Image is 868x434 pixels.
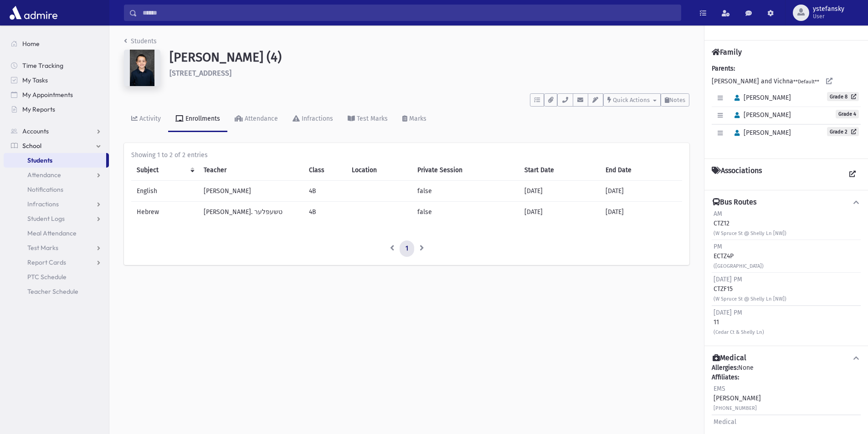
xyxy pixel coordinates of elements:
[4,182,109,197] a: Notifications
[131,181,198,202] td: English
[714,276,742,283] span: [DATE] PM
[713,198,756,207] h4: Bus Routes
[7,4,60,22] img: AdmirePro
[4,36,109,51] a: Home
[27,214,65,223] span: Student Logs
[124,37,157,45] a: Students
[131,160,198,181] th: Subject
[4,255,109,270] a: Report Cards
[303,202,347,223] td: 4B
[600,181,682,202] td: [DATE]
[613,97,650,103] span: Quick Actions
[395,107,434,132] a: Marks
[714,405,757,411] small: [PHONE_NUMBER]
[198,202,303,223] td: [PERSON_NAME]. טשעפלער
[27,156,52,164] span: Students
[600,202,682,223] td: [DATE]
[412,160,519,181] th: Private Session
[4,138,109,153] a: School
[303,160,347,181] th: Class
[836,110,859,118] span: Grade 4
[138,115,161,123] div: Activity
[519,202,600,223] td: [DATE]
[22,76,48,84] span: My Tasks
[412,181,519,202] td: false
[844,166,861,183] a: View all Associations
[661,93,689,107] button: Notes
[27,258,66,266] span: Report Cards
[603,93,661,107] button: Quick Actions
[400,240,414,257] a: 1
[714,209,786,238] div: CTZ12
[519,160,600,181] th: Start Date
[4,240,109,255] a: Test Marks
[714,329,764,335] small: (Cedar Ct & Shelly Ln)
[730,111,791,119] span: [PERSON_NAME]
[27,229,77,237] span: Meal Attendance
[412,202,519,223] td: false
[131,202,198,223] td: Hebrew
[714,243,722,250] span: PM
[27,244,58,252] span: Test Marks
[243,115,278,123] div: Attendance
[827,92,859,101] a: Grade 8
[4,284,109,299] a: Teacher Schedule
[4,270,109,284] a: PTC Schedule
[712,353,861,363] button: Medical
[169,69,689,77] h6: [STREET_ADDRESS]
[813,13,844,20] span: User
[346,160,412,181] th: Location
[712,65,735,72] b: Parents:
[340,107,395,132] a: Test Marks
[4,168,109,182] a: Attendance
[519,181,600,202] td: [DATE]
[712,48,742,56] h4: Family
[4,153,106,168] a: Students
[184,115,220,123] div: Enrollments
[712,64,861,151] div: [PERSON_NAME] and Vichna
[4,211,109,226] a: Student Logs
[714,263,764,269] small: ([GEOGRAPHIC_DATA])
[714,296,786,302] small: (W Spruce St @ Shelly Ln [NW])
[714,242,764,271] div: ECTZ4P
[669,97,685,103] span: Notes
[168,107,227,132] a: Enrollments
[22,142,41,150] span: School
[27,287,78,296] span: Teacher Schedule
[714,308,764,337] div: 11
[22,105,55,113] span: My Reports
[22,61,63,70] span: Time Tracking
[198,181,303,202] td: [PERSON_NAME]
[131,150,682,160] div: Showing 1 to 2 of 2 entries
[730,94,791,102] span: [PERSON_NAME]
[712,198,861,207] button: Bus Routes
[22,127,49,135] span: Accounts
[407,115,426,123] div: Marks
[4,102,109,117] a: My Reports
[4,226,109,240] a: Meal Attendance
[169,50,689,65] h1: [PERSON_NAME] (4)
[4,87,109,102] a: My Appointments
[22,91,73,99] span: My Appointments
[27,171,61,179] span: Attendance
[300,115,333,123] div: Infractions
[27,200,59,208] span: Infractions
[813,5,844,13] span: ystefansky
[600,160,682,181] th: End Date
[198,160,303,181] th: Teacher
[227,107,285,132] a: Attendance
[27,273,67,281] span: PTC Schedule
[827,127,859,136] a: Grade 2
[714,210,722,218] span: AM
[124,107,168,132] a: Activity
[714,309,742,317] span: [DATE] PM
[22,40,40,48] span: Home
[712,364,738,372] b: Allergies:
[712,166,762,183] h4: Associations
[355,115,388,123] div: Test Marks
[4,124,109,138] a: Accounts
[714,384,761,413] div: [PERSON_NAME]
[714,275,786,303] div: CTZF15
[27,185,63,194] span: Notifications
[712,373,739,381] b: Affiliates:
